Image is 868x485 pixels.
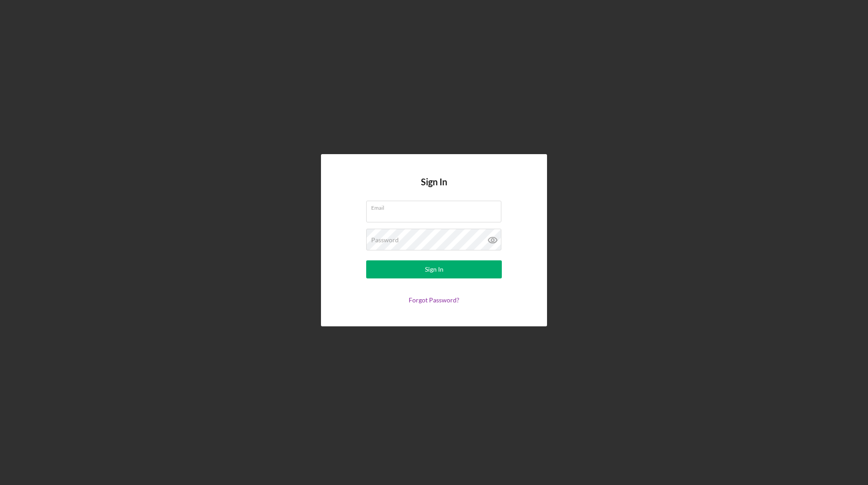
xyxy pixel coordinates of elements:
[366,260,502,278] button: Sign In
[371,236,399,244] label: Password
[421,177,447,201] h4: Sign In
[371,201,501,211] label: Email
[425,260,443,278] div: Sign In
[409,296,459,304] a: Forgot Password?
